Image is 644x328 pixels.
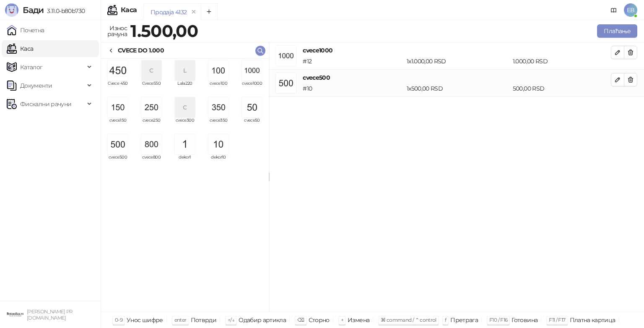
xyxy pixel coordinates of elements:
[201,3,218,20] button: Add tab
[405,57,511,66] div: 1 x 1.000,00 RSD
[20,77,52,94] span: Документи
[175,134,195,154] img: Slika
[512,315,538,325] div: Готовина
[7,22,44,39] a: Почетна
[121,7,137,13] div: Каса
[118,46,164,55] div: CVECE DO 1.000
[104,118,131,131] span: cvece150
[239,81,265,94] span: cvece1000
[381,317,436,323] span: ⌘ command / ⌃ control
[607,3,621,17] a: Документација
[228,317,234,323] span: ↑/↓
[20,59,43,75] span: Каталог
[309,315,330,325] div: Сторно
[138,155,165,168] span: cvece800
[208,134,229,154] img: Slika
[188,8,199,16] button: remove
[549,317,565,323] span: F11 / F17
[450,315,478,325] div: Претрага
[297,317,304,323] span: ⌫
[171,81,198,94] span: Lala220
[104,155,131,168] span: cvece500
[303,73,611,82] h4: cvece500
[239,315,286,325] div: Одабир артикла
[624,3,637,17] span: EB
[141,97,161,117] img: Slika
[108,97,128,117] img: Slika
[489,317,507,323] span: F10 / F16
[301,84,405,93] div: # 10
[106,23,129,39] div: Износ рачуна
[44,7,85,15] span: 3.11.0-b80b730
[7,306,23,323] img: 64x64-companyLogo-0e2e8aaa-0bd2-431b-8613-6e3c65811325.png
[20,96,71,112] span: Фискални рачуни
[445,317,446,323] span: f
[151,8,187,17] div: Продаја 4132
[208,97,229,117] img: Slika
[127,315,163,325] div: Унос шифре
[205,118,232,131] span: cvece350
[511,84,613,93] div: 500,00 RSD
[141,134,161,154] img: Slika
[303,46,611,55] h4: cvece1000
[115,317,122,323] span: 0-9
[191,315,217,325] div: Потврди
[27,309,73,321] small: [PERSON_NAME] PR [DOMAIN_NAME]
[242,97,262,117] img: Slika
[5,3,18,17] img: Logo
[208,60,229,81] img: Slika
[175,97,195,117] div: C
[101,59,269,312] div: grid
[104,81,131,94] span: Cvece 450
[348,315,369,325] div: Измена
[23,5,44,15] span: Бади
[108,134,128,154] img: Slika
[7,40,33,57] a: Каса
[130,21,198,41] strong: 1.500,00
[242,60,262,81] img: Slika
[108,60,128,81] img: Slika
[239,118,265,131] span: cvece50
[138,118,165,131] span: cvece250
[405,84,511,93] div: 1 x 500,00 RSD
[175,60,195,81] div: L
[205,81,232,94] span: cvece100
[511,57,613,66] div: 1.000,00 RSD
[171,155,198,168] span: dekor1
[570,315,615,325] div: Платна картица
[171,118,198,131] span: cvece300
[341,317,343,323] span: +
[301,57,405,66] div: # 12
[138,81,165,94] span: Cvece550
[205,155,232,168] span: dekor10
[597,24,637,38] button: Плаћање
[174,317,187,323] span: enter
[141,60,161,81] div: C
